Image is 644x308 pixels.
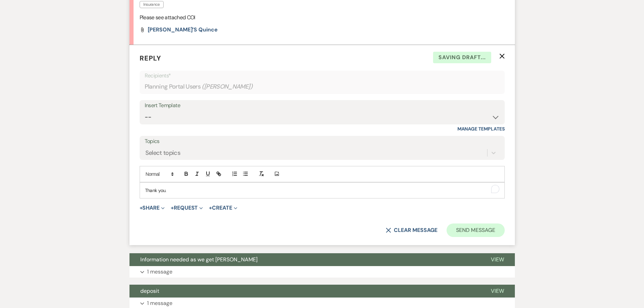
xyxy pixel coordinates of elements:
[129,266,515,278] button: 1 message
[145,71,500,80] p: Recipients*
[145,101,500,111] div: Insert Template
[129,253,480,266] button: Information needed as we get [PERSON_NAME]
[202,82,253,91] span: ( [PERSON_NAME] )
[447,223,504,237] button: Send Message
[145,80,500,93] div: Planning Portal Users
[171,205,174,211] span: +
[209,205,212,211] span: +
[480,285,515,298] button: View
[140,287,159,294] span: deposit
[140,183,504,198] div: To enrich screen reader interactions, please activate Accessibility in Grammarly extension settings
[433,52,491,63] span: Saving draft...
[145,137,500,146] label: Topics
[491,256,504,263] span: View
[491,287,504,294] span: View
[386,228,437,233] button: Clear message
[148,27,218,32] a: [PERSON_NAME]’s Quince
[171,205,203,211] button: Request
[147,299,172,308] p: 1 message
[148,26,218,33] span: [PERSON_NAME]’s Quince
[129,285,480,298] button: deposit
[140,205,165,211] button: Share
[140,13,505,22] p: Please see attached COI
[140,1,164,8] span: Insurance
[457,126,505,132] a: Manage Templates
[147,267,172,276] p: 1 message
[140,54,161,63] span: Reply
[209,205,237,211] button: Create
[145,187,499,194] p: Thank you.
[140,256,258,263] span: Information needed as we get [PERSON_NAME]
[140,205,143,211] span: +
[480,253,515,266] button: View
[145,148,181,157] div: Select topics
